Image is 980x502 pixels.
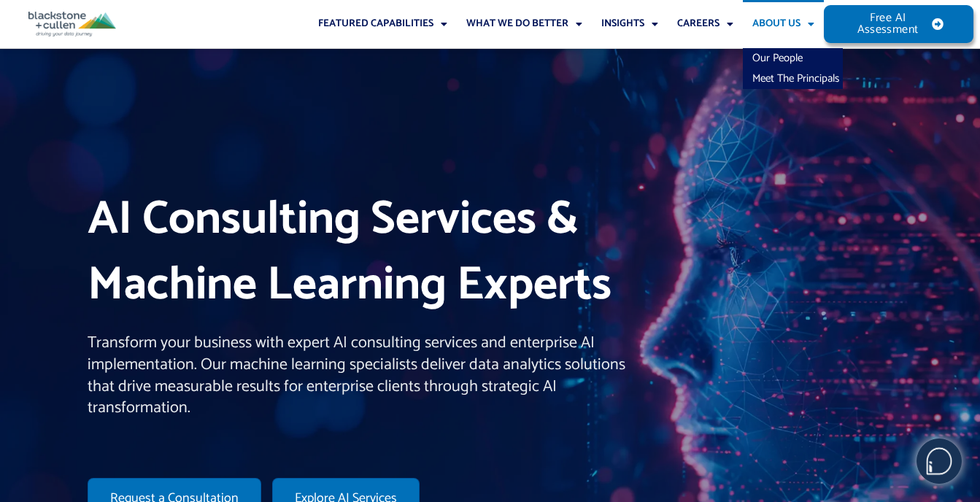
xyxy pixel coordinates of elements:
[743,48,843,69] a: Our People
[88,188,631,318] h1: AI Consulting Services & Machine Learning Experts
[917,439,961,483] img: users%2F5SSOSaKfQqXq3cFEnIZRYMEs4ra2%2Fmedia%2Fimages%2F-Bulle%20blanche%20sans%20fond%20%2B%20ma...
[743,48,843,89] ul: About Us
[88,333,631,420] p: Transform your business with expert AI consulting services and enterprise AI implementation. Our ...
[853,12,923,36] span: Free AI Assessment
[824,5,973,43] a: Free AI Assessment
[743,69,843,89] a: Meet The Principals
